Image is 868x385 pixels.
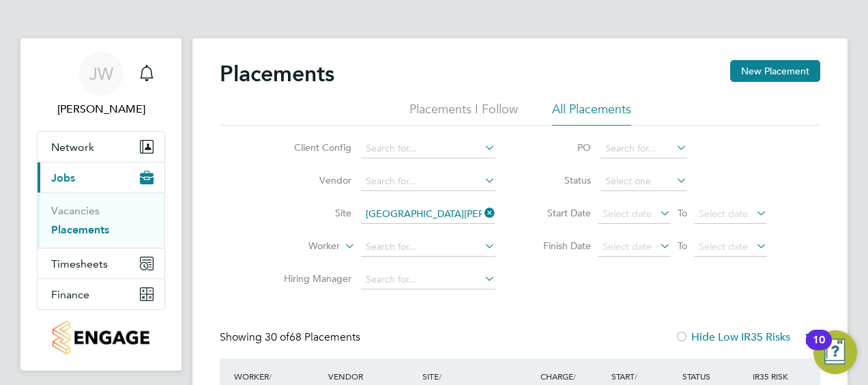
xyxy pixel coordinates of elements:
[361,238,495,257] input: Search for...
[273,174,351,186] label: Vendor
[813,340,825,358] div: 10
[409,101,518,126] li: Placements I Follow
[51,204,100,217] a: Vacancies
[361,205,495,224] input: Search for...
[530,174,591,186] label: Status
[51,171,75,184] span: Jobs
[530,240,591,252] label: Finish Date
[603,208,652,220] span: Select date
[273,207,351,219] label: Site
[38,132,164,162] button: Network
[89,65,113,83] span: JW
[603,240,652,253] span: Select date
[361,172,495,191] input: Search for...
[261,240,340,253] label: Worker
[220,60,334,87] h2: Placements
[37,52,165,117] a: JW[PERSON_NAME]
[530,207,591,219] label: Start Date
[530,141,591,154] label: PO
[552,101,631,126] li: All Placements
[37,101,165,117] span: Jake Wormall
[265,330,289,344] span: 30 of
[51,223,109,236] a: Placements
[51,288,89,301] span: Finance
[51,141,94,154] span: Network
[699,240,748,253] span: Select date
[730,60,820,82] button: New Placement
[20,38,182,371] nav: Main navigation
[361,270,495,289] input: Search for...
[37,321,165,354] a: Go to home page
[674,204,691,222] span: To
[51,257,108,270] span: Timesheets
[813,330,857,374] button: Open Resource Center, 10 new notifications
[53,321,149,354] img: countryside-properties-logo-retina.png
[273,141,351,154] label: Client Config
[674,237,691,255] span: To
[675,330,790,344] label: Hide Low IR35 Risks
[220,330,363,345] div: Showing
[699,208,748,220] span: Select date
[38,192,164,248] div: Jobs
[273,272,351,285] label: Hiring Manager
[601,139,687,158] input: Search for...
[38,162,164,192] button: Jobs
[38,248,164,279] button: Timesheets
[601,172,687,191] input: Select one
[38,279,164,309] button: Finance
[361,139,495,158] input: Search for...
[265,330,360,344] span: 68 Placements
